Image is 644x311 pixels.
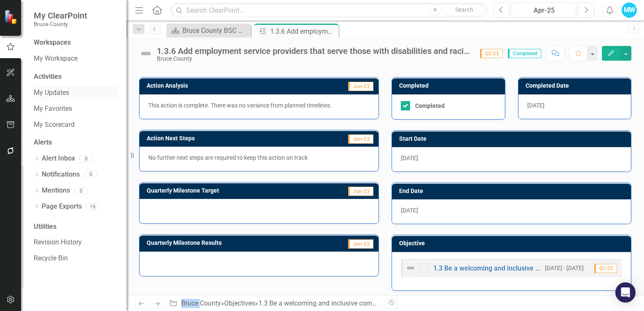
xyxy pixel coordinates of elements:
div: 19 [86,203,99,210]
span: Jun-23 [348,134,373,144]
div: » » » [169,299,379,308]
a: My Favorites [34,104,118,114]
div: Utilities [34,222,118,232]
div: Bruce County BSC Welcome Page [182,25,249,36]
button: Apr-25 [512,3,576,18]
button: Search [443,4,485,16]
div: Workspaces [34,38,71,48]
h3: Quarterly Milestone Target [147,188,314,194]
h3: Completed [399,83,501,89]
img: Not Defined [405,263,416,273]
img: Not Defined [139,47,153,60]
span: My ClearPoint [34,11,87,21]
div: Alerts [34,138,118,147]
a: My Workspace [34,54,118,64]
div: Bruce County [157,56,472,62]
span: Search [455,6,473,13]
a: Mentions [42,186,70,196]
h3: End Date [399,188,627,194]
h3: Action Next Steps [147,135,294,142]
div: Apr-25 [515,5,573,16]
span: Jun-23 [348,239,373,249]
span: [DATE] [401,155,418,161]
a: Bruce County [181,299,221,307]
a: Notifications [42,170,80,180]
a: My Updates [34,88,118,98]
h3: Completed Date [526,83,627,89]
a: 1.3 Be a welcoming and inclusive community. [258,299,394,307]
small: [DATE] - [DATE] [545,264,584,272]
small: Bruce County [34,21,87,27]
div: 1.3.6 Add employment service providers that serve those with disabilities and racialized individu... [157,46,472,56]
div: Activities [34,72,118,82]
span: [DATE] [401,207,418,214]
a: Page Exports [42,202,82,212]
a: My Scorecard [34,120,118,130]
span: Q1-25 [594,264,617,273]
input: Search ClearPoint... [171,3,487,18]
a: Alert Inbox [42,154,75,164]
div: Open Intercom Messenger [615,282,636,303]
a: Recycle Bin [34,254,118,263]
div: 1.3.6 Add employment service providers that serve those with disabilities and racialized individu... [270,26,336,37]
div: 0 [74,187,88,194]
span: [DATE] [527,102,545,109]
h3: Start Date [399,136,627,142]
div: 0 [79,155,93,162]
span: Q2-23 [480,49,503,58]
p: No further next steps are required to keep this action on track [148,153,370,162]
a: Revision History [34,238,118,247]
h3: Action Analysis [147,83,286,89]
img: ClearPoint Strategy [4,9,19,24]
span: Jun-23 [348,82,373,91]
h3: Quarterly Milestone Results [147,240,316,246]
div: 0 [84,171,97,178]
a: 1.3 Be a welcoming and inclusive community. [433,264,570,272]
button: MW [622,3,637,18]
a: Bruce County BSC Welcome Page [169,25,249,36]
p: This action is complete. There was no variance from planned timelines. [148,101,370,110]
a: Objectives [224,299,255,307]
h3: Objective [399,240,627,247]
span: Jun-23 [348,187,373,196]
span: Completed [508,49,541,58]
